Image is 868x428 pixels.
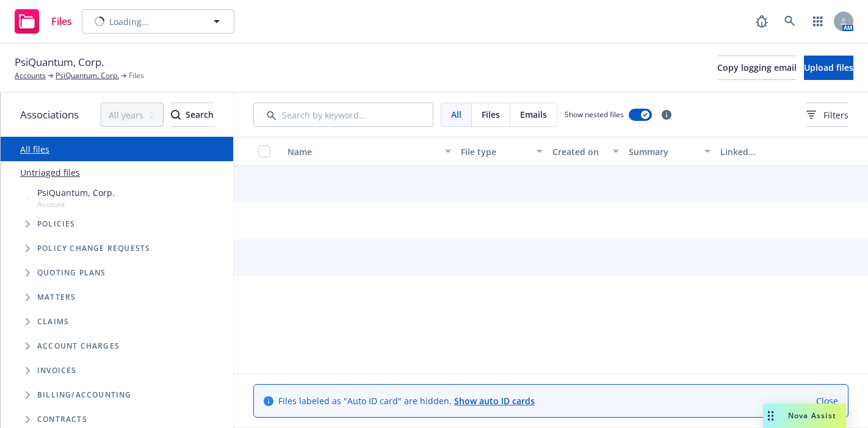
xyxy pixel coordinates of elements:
[763,404,846,428] button: Nova Assist
[109,15,149,28] span: Loading...
[253,103,433,127] input: Search by keyword...
[10,4,77,38] a: Files
[717,62,797,73] span: Copy logging email
[20,166,80,179] a: Untriaged files
[283,137,456,166] button: Name
[171,103,214,126] div: Search
[717,56,797,80] button: Copy logging email
[629,145,697,158] div: Summary
[778,9,802,34] a: Search
[37,269,106,277] span: Quoting plans
[750,9,774,34] a: Report a Bug
[37,416,87,423] span: Contracts
[129,70,144,81] span: Files
[37,318,69,325] span: Claims
[565,109,624,120] span: Show nested files
[82,9,234,34] button: Loading...
[37,343,120,350] span: Account charges
[1,184,233,383] div: Tree Example
[15,54,104,70] span: PsiQuantum, Corp.
[788,410,836,421] span: Nova Assist
[763,404,778,428] div: Drag to move
[804,56,853,80] button: Upload files
[454,395,535,407] a: Show auto ID cards
[823,109,848,122] span: Filters
[37,186,115,199] span: PsiQuantum, Corp.
[461,145,529,158] div: File type
[37,199,115,209] span: Account
[171,110,181,120] svg: Search
[482,108,500,121] span: Files
[37,391,132,399] span: Billing/Accounting
[806,109,848,122] span: Filters
[548,137,624,166] button: Created on
[37,220,76,228] span: Policies
[816,394,838,407] a: Close
[51,16,72,26] span: Files
[715,137,807,166] button: Linked associations
[456,137,548,166] button: File type
[451,108,461,121] span: All
[806,9,830,34] a: Switch app
[624,137,715,166] button: Summary
[288,145,438,158] div: Name
[20,107,79,123] span: Associations
[806,103,848,127] button: Filters
[15,70,46,81] a: Accounts
[520,108,547,121] span: Emails
[278,394,535,407] span: Files labeled as "Auto ID card" are hidden.
[37,294,76,301] span: Matters
[20,143,49,155] a: All files
[56,70,119,81] a: PsiQuantum, Corp.
[258,145,270,158] input: Select all
[720,145,802,158] div: Linked associations
[552,145,606,158] div: Created on
[171,103,214,127] button: SearchSearch
[37,245,150,252] span: Policy change requests
[804,62,853,73] span: Upload files
[37,367,77,374] span: Invoices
